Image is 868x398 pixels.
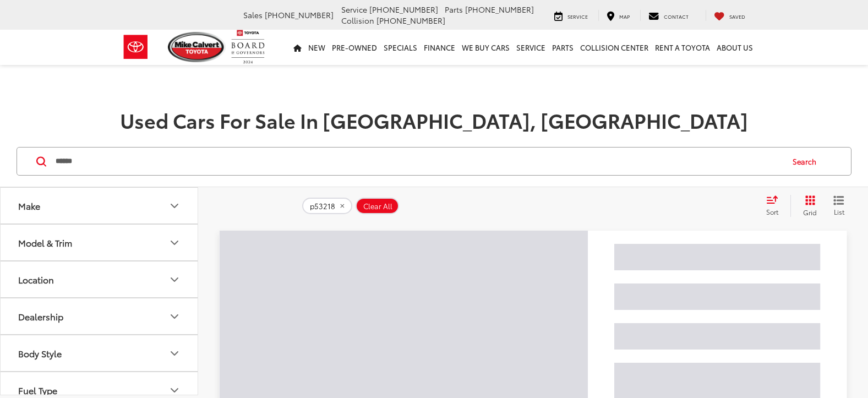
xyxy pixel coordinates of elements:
a: Service [513,30,549,65]
div: Make [18,200,40,211]
a: Map [598,10,638,21]
span: Clear All [363,202,392,211]
a: New [305,30,329,65]
div: Dealership [18,311,63,321]
button: Search [782,148,832,175]
span: Service [341,4,367,15]
div: Body Style [18,348,62,358]
div: Model & Trim [168,236,181,249]
button: Select sort value [761,195,790,217]
div: Dealership [168,310,181,323]
span: Parts [445,4,463,15]
button: MakeMake [1,188,199,223]
a: Collision Center [577,30,652,65]
div: Fuel Type [168,384,181,397]
button: Body StyleBody Style [1,335,199,371]
a: Finance [421,30,458,65]
img: Mike Calvert Toyota [168,32,226,62]
button: Model & TrimModel & Trim [1,225,199,260]
span: [PHONE_NUMBER] [265,9,334,20]
input: Search by Make, Model, or Keyword [54,148,782,175]
a: Pre-Owned [329,30,380,65]
img: Toyota [115,29,156,65]
span: Sales [243,9,263,20]
a: About Us [713,30,756,65]
span: Sort [766,207,778,216]
span: Grid [803,208,817,217]
a: Contact [640,10,697,21]
a: Rent a Toyota [652,30,713,65]
a: Specials [380,30,421,65]
div: Body Style [168,347,181,360]
button: Clear All [356,198,399,214]
div: Location [168,273,181,286]
a: Parts [549,30,577,65]
span: Saved [729,13,745,20]
button: LocationLocation [1,261,199,297]
span: [PHONE_NUMBER] [465,4,534,15]
button: List View [825,195,853,217]
span: [PHONE_NUMBER] [369,4,438,15]
span: Collision [341,15,374,26]
button: DealershipDealership [1,298,199,334]
span: List [833,207,844,216]
a: WE BUY CARS [458,30,513,65]
div: Fuel Type [18,385,57,395]
button: Grid View [790,195,825,217]
div: Model & Trim [18,237,72,248]
div: Make [168,199,181,212]
span: Contact [664,13,689,20]
span: Service [567,13,588,20]
a: Home [290,30,305,65]
a: Service [546,10,596,21]
span: p53218 [310,202,335,211]
span: Map [619,13,630,20]
div: Location [18,274,54,285]
button: remove p53218 [302,198,352,214]
a: My Saved Vehicles [706,10,754,21]
span: [PHONE_NUMBER] [376,15,445,26]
